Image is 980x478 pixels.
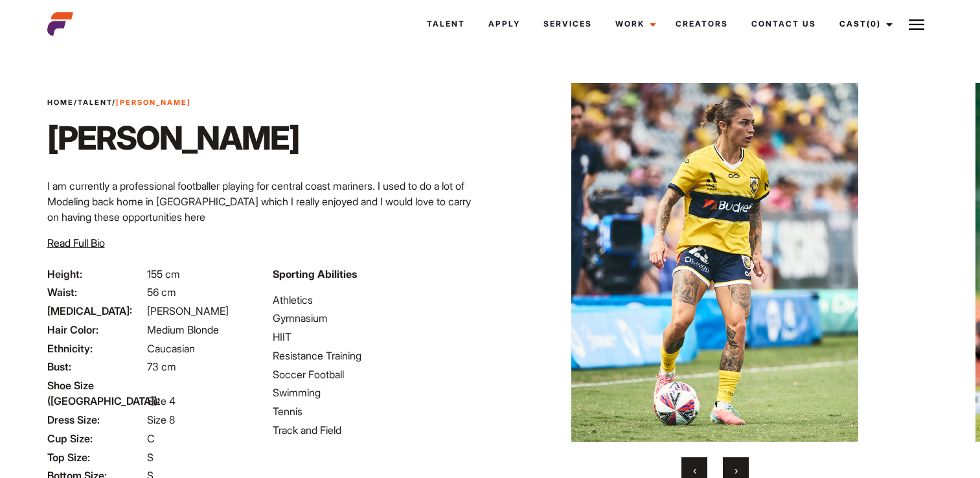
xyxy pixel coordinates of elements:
span: Bust: [47,359,144,374]
p: I am currently a professional footballer playing for central coast mariners. I used to do a lot o... [47,178,483,225]
span: 73 cm [147,360,176,373]
span: Shoe Size ([GEOGRAPHIC_DATA]): [47,378,144,409]
button: Read Full Bio [47,235,105,251]
span: Hair Color: [47,322,144,337]
span: Ethnicity: [47,341,144,356]
a: Services [532,6,604,41]
span: 155 cm [147,267,180,280]
span: [PERSON_NAME] [147,304,229,317]
span: [MEDICAL_DATA]: [47,303,144,319]
li: Tennis [273,404,483,419]
span: Next [735,464,738,477]
a: Work [604,6,664,41]
a: Talent [78,98,112,107]
span: (0) [867,19,881,28]
span: 56 cm [147,286,176,299]
span: / / [47,97,191,108]
li: Resistance Training [273,348,483,363]
a: Contact Us [740,6,828,41]
span: Caucasian [147,342,195,355]
span: Size 8 [147,413,175,426]
span: Previous [693,464,696,477]
span: Height: [47,266,144,282]
strong: Sporting Abilities [273,267,357,280]
h1: [PERSON_NAME] [47,119,299,157]
a: Apply [477,6,532,41]
img: Burger icon [909,17,924,32]
li: Soccer Football [273,367,483,382]
a: Talent [415,6,477,41]
a: Creators [664,6,740,41]
span: Dress Size: [47,412,144,427]
a: Home [47,98,74,107]
span: S [147,451,154,464]
a: Cast(0) [828,6,900,41]
li: HIIT [273,329,483,345]
li: Track and Field [273,422,483,438]
li: Gymnasium [273,310,483,326]
img: cropped-aefm-brand-fav-22-square.png [47,11,73,37]
span: C [147,432,155,445]
span: Waist: [47,284,144,300]
span: Top Size: [47,450,144,465]
span: Read Full Bio [47,236,105,249]
strong: [PERSON_NAME] [116,98,191,107]
span: Medium Blonde [147,323,219,336]
span: Cup Size: [47,431,144,446]
li: Athletics [273,292,483,308]
li: Swimming [273,385,483,400]
span: Size 4 [147,394,176,407]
